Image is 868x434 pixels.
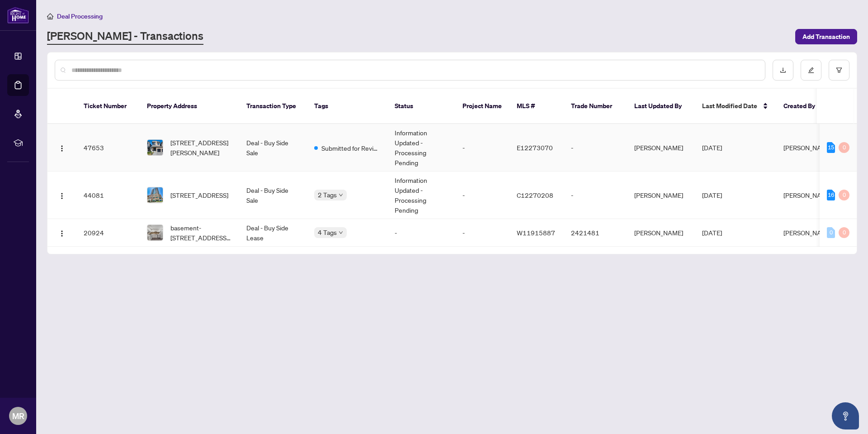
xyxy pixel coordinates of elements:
td: - [455,172,509,219]
td: 44081 [76,172,140,219]
span: [STREET_ADDRESS][PERSON_NAME] [170,138,232,157]
button: Logo [55,140,69,155]
th: MLS # [509,89,564,124]
span: Add Transaction [802,29,850,44]
th: Ticket Number [76,89,140,124]
td: Deal - Buy Side Lease [239,219,307,247]
span: filter [836,67,842,73]
th: Trade Number [564,89,627,124]
button: edit [801,60,821,81]
td: 20924 [76,219,140,247]
a: [PERSON_NAME] - Transactions [47,29,203,45]
div: 15 [827,142,835,153]
span: MR [12,410,24,422]
button: filter [829,60,849,81]
td: [PERSON_NAME] [627,172,695,219]
th: Last Modified Date [695,89,776,124]
button: Open asap [832,402,859,429]
td: 47653 [76,124,140,172]
span: [DATE] [702,191,722,199]
span: [PERSON_NAME] [783,143,832,152]
td: - [455,219,509,247]
span: C12270208 [517,191,553,199]
th: Project Name [455,89,509,124]
div: 0 [839,227,849,238]
img: thumbnail-img [147,140,163,155]
img: thumbnail-img [147,225,163,240]
th: Last Updated By [627,89,695,124]
button: Logo [55,225,69,240]
button: Logo [55,188,69,202]
span: [DATE] [702,229,722,237]
img: Logo [58,145,66,152]
span: W11915887 [517,229,555,237]
span: down [339,230,343,235]
div: 16 [827,190,835,200]
span: basement-[STREET_ADDRESS][PERSON_NAME] [170,223,232,243]
td: Information Updated - Processing Pending [387,172,455,219]
span: [STREET_ADDRESS] [170,190,228,200]
span: [DATE] [702,143,722,152]
div: 0 [839,142,849,153]
span: Deal Processing [57,12,103,20]
img: Logo [58,192,66,200]
div: 0 [839,190,849,200]
span: home [47,13,53,19]
td: 2421481 [564,219,627,247]
th: Property Address [140,89,239,124]
span: E12273070 [517,143,553,152]
button: Add Transaction [795,29,857,44]
td: - [564,172,627,219]
span: Submitted for Review [321,143,380,153]
img: logo [7,7,29,24]
span: download [780,67,786,73]
td: Information Updated - Processing Pending [387,124,455,172]
img: Logo [58,230,66,237]
span: Last Modified Date [702,101,757,111]
td: Deal - Buy Side Sale [239,172,307,219]
span: 4 Tags [318,227,337,238]
th: Tags [307,89,387,124]
td: Deal - Buy Side Sale [239,124,307,172]
button: download [773,60,793,81]
td: [PERSON_NAME] [627,219,695,247]
span: [PERSON_NAME] [783,191,832,199]
div: 0 [827,227,835,238]
td: - [564,124,627,172]
th: Transaction Type [239,89,307,124]
td: - [455,124,509,172]
th: Status [387,89,455,124]
span: down [339,193,343,197]
span: edit [808,67,814,73]
td: [PERSON_NAME] [627,124,695,172]
td: - [387,219,455,247]
span: [PERSON_NAME] [783,229,832,237]
span: 2 Tags [318,190,337,200]
img: thumbnail-img [147,187,163,203]
th: Created By [776,89,830,124]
